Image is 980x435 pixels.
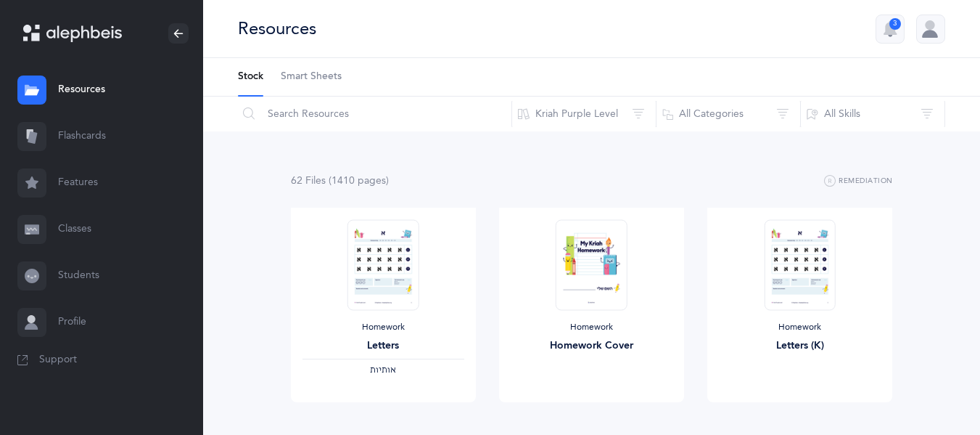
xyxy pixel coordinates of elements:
[302,338,464,354] div: Letters
[370,365,396,375] span: ‫אותיות‬
[800,97,945,131] button: All Skills
[719,322,881,333] div: Homework
[719,338,881,354] div: Letters (K)
[511,97,656,131] button: Kriah Purple Level
[511,322,672,333] div: Homework
[281,70,342,84] span: Smart Sheets
[511,338,672,354] div: Homework Cover
[321,175,326,187] span: s
[329,175,389,187] span: (1410 page )
[39,353,77,367] span: Support
[238,17,316,41] div: Resources
[765,219,836,310] img: Homework-L1-Letters__K_EN_thumbnail_1753887655.png
[382,175,386,187] span: s
[237,97,512,131] input: Search Resources
[889,18,901,30] div: 3
[347,219,419,310] img: Homework-L1-Letters_EN_thumbnail_1731214302.png
[556,219,627,310] img: Homework-Cover-EN_thumbnail_1597602968.png
[656,97,801,131] button: All Categories
[876,15,905,44] button: 3
[302,322,464,333] div: Homework
[824,173,893,190] button: Remediation
[291,175,326,187] span: 62 File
